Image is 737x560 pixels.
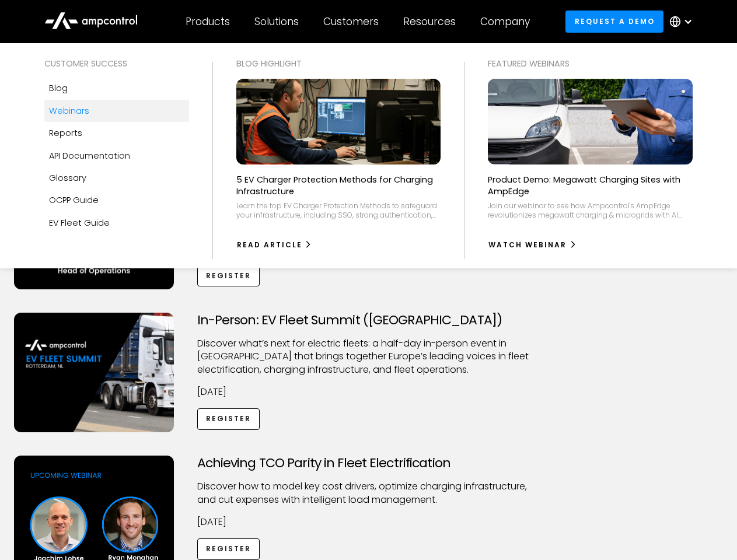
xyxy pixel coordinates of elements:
div: Company [480,15,530,28]
div: EV Fleet Guide [49,216,110,229]
div: Solutions [254,15,299,28]
div: Glossary [49,171,86,184]
a: Register [197,265,260,286]
div: Customer success [44,57,189,70]
a: Request a demo [565,10,663,32]
div: Blog [49,82,68,94]
div: OCPP Guide [49,194,99,206]
a: Blog [44,77,189,99]
h3: Achieving TCO Parity in Fleet Electrification [197,456,540,471]
p: 5 EV Charger Protection Methods for Charging Infrastructure [236,174,441,197]
div: Customers [323,15,379,28]
p: [DATE] [197,516,540,528]
div: Learn the top EV Charger Protection Methods to safeguard your infrastructure, including SSO, stro... [236,201,441,219]
div: API Documentation [49,149,130,162]
a: API Documentation [44,145,189,167]
p: [DATE] [197,386,540,398]
div: Read Article [237,240,302,250]
div: Webinars [49,104,89,117]
p: ​Discover what’s next for electric fleets: a half-day in-person event in [GEOGRAPHIC_DATA] that b... [197,337,540,376]
a: watch webinar [488,236,577,254]
a: Register [197,408,260,430]
a: Read Article [236,236,313,254]
a: OCPP Guide [44,189,189,211]
a: Webinars [44,100,189,122]
a: Reports [44,122,189,144]
h3: In-Person: EV Fleet Summit ([GEOGRAPHIC_DATA]) [197,313,540,328]
div: Resources [403,15,456,28]
div: Blog Highlight [236,57,441,70]
div: Join our webinar to see how Ampcontrol's AmpEdge revolutionizes megawatt charging & microgrids wi... [488,201,693,219]
p: Discover how to model key cost drivers, optimize charging infrastructure, and cut expenses with i... [197,480,540,506]
div: Featured webinars [488,57,693,70]
div: Products [186,15,230,28]
a: EV Fleet Guide [44,212,189,234]
p: Product Demo: Megawatt Charging Sites with AmpEdge [488,174,693,197]
div: watch webinar [488,240,567,250]
a: Register [197,538,260,560]
div: Reports [49,127,82,139]
a: Glossary [44,167,189,189]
